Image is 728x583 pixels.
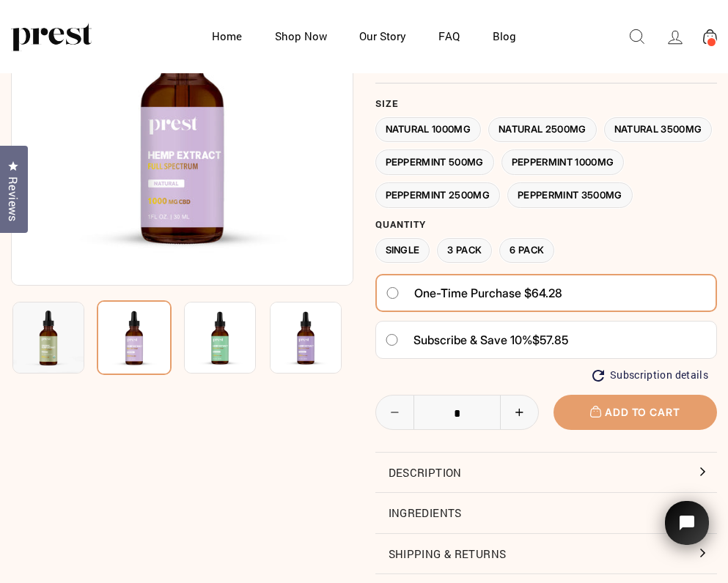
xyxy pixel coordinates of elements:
[554,395,717,429] button: Add to cart
[385,334,399,346] input: Subscribe & save 10%$57.85
[386,287,400,299] input: One-time purchase $64.28
[375,493,718,532] button: Ingredients
[197,22,257,51] a: Home
[270,302,342,374] img: CBD HEMP OIL 1 Ingredient
[375,238,430,264] label: Single
[12,302,84,374] img: CBD HEMP OIL 1 Ingredient
[478,22,531,51] a: Blog
[376,396,538,431] input: quantity
[646,480,728,583] iframe: Tidio Chat
[345,22,421,51] a: Our Story
[488,117,597,143] label: Natural 2500MG
[375,98,718,110] label: Size
[260,22,342,51] a: Shop Now
[500,396,538,429] button: Increase item quantity by one
[414,281,562,305] span: One-time purchase $64.28
[375,453,718,492] button: Description
[501,149,625,175] label: Peppermint 1000MG
[424,22,474,51] a: FAQ
[375,117,482,143] label: Natural 1000MG
[197,22,531,51] ul: Primary
[507,182,633,208] label: Peppermint 3500MG
[97,300,172,375] img: CBD HEMP OIL 1 Ingredient
[499,238,554,264] label: 6 Pack
[532,333,568,347] span: $57.85
[4,177,23,222] span: Reviews
[11,22,92,51] img: PREST ORGANICS
[413,333,532,347] span: Subscribe & save 10%
[592,369,708,382] button: Subscription details
[375,219,718,231] label: Quantity
[375,182,501,208] label: Peppermint 2500MG
[184,302,256,374] img: CBD HEMP OIL 1 Ingredient
[376,396,414,429] button: Reduce item quantity by one
[437,238,492,264] label: 3 Pack
[590,406,680,418] span: Add to cart
[610,369,708,382] span: Subscription details
[604,117,713,143] label: Natural 3500MG
[375,534,718,573] button: Shipping & Returns
[375,149,494,175] label: Peppermint 500MG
